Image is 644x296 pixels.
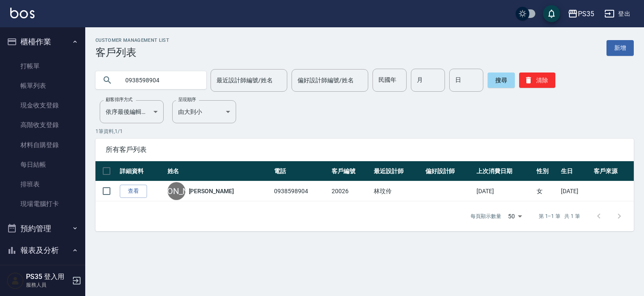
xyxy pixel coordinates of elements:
[10,8,35,18] img: Logo
[543,5,560,22] button: save
[3,239,82,261] button: 報表及分析
[3,76,82,96] a: 帳單列表
[189,187,234,195] a: [PERSON_NAME]
[95,128,634,135] p: 1 筆資料, 1 / 1
[592,161,634,181] th: 客戶來源
[26,281,69,289] p: 服務人員
[471,212,501,220] p: 每頁顯示數量
[167,182,185,200] div: [PERSON_NAME]
[120,185,147,198] a: 查看
[423,161,474,181] th: 偏好設計師
[519,73,555,88] button: 清除
[534,161,559,181] th: 性別
[474,181,534,201] td: [DATE]
[3,31,82,53] button: 櫃檯作業
[329,161,372,181] th: 客戶編號
[272,161,329,181] th: 電話
[505,205,525,228] div: 50
[7,272,24,289] img: Person
[488,73,515,88] button: 搜尋
[578,9,594,19] div: PS35
[372,161,423,181] th: 最近設計師
[534,181,559,201] td: 女
[95,46,169,58] h3: 客戶列表
[95,38,169,43] h2: Customer Management List
[3,155,82,174] a: 每日結帳
[172,100,236,123] div: 由大到小
[3,265,82,284] a: 報表目錄
[3,194,82,214] a: 現場電腦打卡
[539,212,580,220] p: 第 1–1 筆 共 1 筆
[3,218,82,240] button: 預約管理
[3,56,82,76] a: 打帳單
[474,161,534,181] th: 上次消費日期
[564,5,598,23] button: PS35
[106,145,624,154] span: 所有客戶列表
[559,161,591,181] th: 生日
[100,100,164,123] div: 依序最後編輯時間
[329,181,372,201] td: 20026
[3,96,82,115] a: 現金收支登錄
[3,135,82,155] a: 材料自購登錄
[178,96,196,103] label: 呈現順序
[601,6,634,22] button: 登出
[372,181,423,201] td: 林玟伶
[3,115,82,135] a: 高階收支登錄
[106,96,133,103] label: 顧客排序方式
[3,174,82,194] a: 排班表
[26,273,69,281] h5: PS35 登入用
[165,161,272,181] th: 姓名
[559,181,591,201] td: [DATE]
[606,40,634,56] a: 新增
[119,69,199,92] input: 搜尋關鍵字
[118,161,165,181] th: 詳細資料
[272,181,329,201] td: 0938598904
